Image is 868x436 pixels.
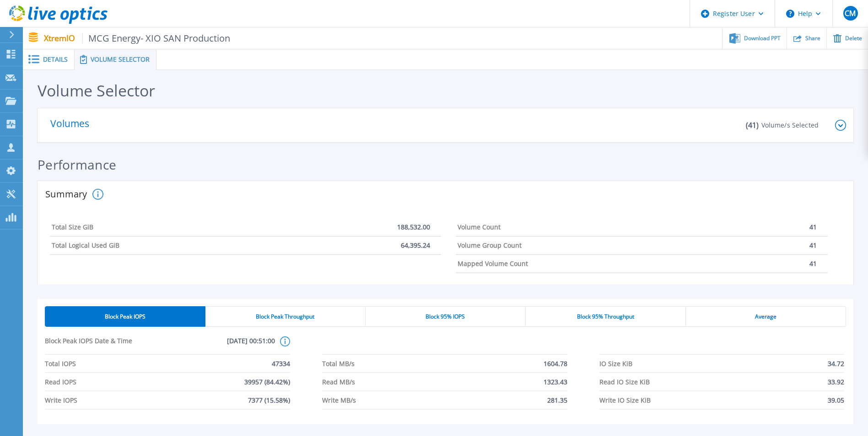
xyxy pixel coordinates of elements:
span: Average [755,313,776,320]
span: Read IO Size KiB [599,373,650,391]
p: 41 [809,223,817,231]
p: 188,532.00 [397,223,430,231]
span: Download PPT [744,36,781,41]
span: Write MB/s [322,391,356,409]
h4: Total Logical Used GiB [52,242,119,249]
h4: Total Size GiB [52,223,93,231]
span: Read MB/s [322,373,355,391]
span: Total MB/s [322,355,355,372]
span: 281.35 [547,391,567,409]
p: 41 [809,260,817,267]
div: Volume Selector [38,82,155,100]
span: 1604.78 [544,355,567,372]
span: 39957 (84.42%) [244,373,290,391]
span: Share [805,36,820,41]
span: Read IOPS [45,373,76,391]
span: 47334 [272,355,290,372]
span: Block Peak IOPS [105,313,146,320]
p: 41 [809,242,817,249]
span: 7377 (15.58%) [248,391,290,409]
span: Block 95% Throughput [577,313,634,320]
span: Block Peak Throughput [256,313,314,320]
span: [DATE] 00:51:00 [160,336,275,354]
p: 64,395.24 [401,242,430,249]
span: Write IO Size KiB [599,391,651,409]
div: Performance [38,157,853,181]
span: Write IOPS [45,391,77,409]
span: 1323.43 [544,373,567,391]
span: Delete [845,36,862,41]
span: Details [43,56,68,63]
span: CM [845,10,856,17]
span: Volume Selector [91,56,150,63]
h4: Volume Count [458,223,501,231]
span: Total IOPS [45,355,76,372]
p: XtremIO [44,33,231,43]
h4: Volume Group Count [458,242,522,249]
span: MCG Energy- XIO SAN Production [82,33,231,43]
span: Block 95% IOPS [426,313,465,320]
span: 33.92 [828,373,844,391]
span: IO Size KiB [599,355,632,372]
p: Volumes [50,119,96,132]
p: ( 41 ) [746,121,759,130]
p: Volume/s Selected [761,121,819,130]
h2: Summary [45,190,89,199]
h4: Mapped Volume Count [458,260,528,267]
span: Block Peak IOPS Date & Time [45,336,160,354]
span: 34.72 [828,355,844,372]
span: 39.05 [828,391,844,409]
